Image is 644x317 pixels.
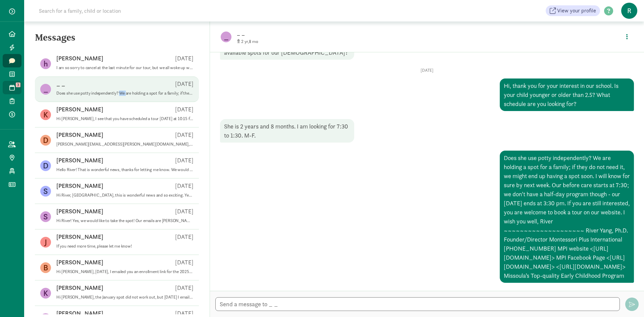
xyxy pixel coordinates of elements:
[237,29,448,38] p: _ _
[221,32,231,42] figure: _
[500,151,634,283] div: Does she use potty independently? We are holding a spot for a family; if they do not need it, we ...
[175,207,194,215] p: [DATE]
[56,91,194,96] p: Does she use potty independently? We are holding a spot for a family; if they do not need it, we ...
[40,262,51,273] figure: B
[241,39,249,44] span: 2
[56,65,194,70] p: I am so sorry to cancel at the last minute for our tour, but we all woke up with a bad head cold ...
[40,186,51,197] figure: S
[56,54,103,62] p: [PERSON_NAME]
[40,160,51,171] figure: D
[40,135,51,146] figure: D
[16,83,20,87] span: 3
[56,269,194,274] p: Hi [PERSON_NAME], [DATE], I emailed you an enrollment link for the 2025-26 school year. As mentio...
[610,285,644,317] iframe: Chat Widget
[56,105,103,113] p: [PERSON_NAME]
[56,193,194,198] p: Hi River, [GEOGRAPHIC_DATA], this is wonderful news and so exciting. Yes yes yes! Our personal em...
[40,58,51,69] figure: h
[621,3,637,19] span: R
[56,167,194,172] p: Hello River! That is wonderful news, thanks for letting me know. We would love to have [PERSON_NA...
[56,258,103,266] p: [PERSON_NAME]
[175,284,194,292] p: [DATE]
[56,244,194,249] p: If you need more time, please let me know!
[220,119,354,143] div: She is 2 years and 8 months. I am looking for 7:30 to 1:30. M-F.
[56,284,103,292] p: [PERSON_NAME]
[546,5,600,16] a: View your profile
[56,218,194,223] p: Hi River! Yes, we would like to take the spot! Our emails are [PERSON_NAME][EMAIL_ADDRESS][PERSON...
[56,182,103,190] p: [PERSON_NAME]
[175,233,194,241] p: [DATE]
[56,295,194,300] p: Hi [PERSON_NAME], the January spot did not work out, but [DATE] I emailed you an enrollment link ...
[24,32,210,48] h5: Messages
[175,105,194,113] p: [DATE]
[557,7,596,15] span: View your profile
[56,80,65,88] p: _ _
[56,156,103,164] p: [PERSON_NAME]
[56,142,194,147] p: [PERSON_NAME][EMAIL_ADDRESS][PERSON_NAME][DOMAIN_NAME], [EMAIL_ADDRESS][DOMAIN_NAME]
[40,237,51,248] figure: J
[56,207,103,215] p: [PERSON_NAME]
[56,233,103,241] p: [PERSON_NAME]
[40,109,51,120] figure: K
[175,54,194,62] p: [DATE]
[175,258,194,266] p: [DATE]
[175,80,194,88] p: [DATE]
[56,131,103,139] p: [PERSON_NAME]
[175,131,194,139] p: [DATE]
[175,182,194,190] p: [DATE]
[40,288,51,299] figure: K
[35,4,223,17] input: Search for a family, child or location
[175,156,194,164] p: [DATE]
[56,116,194,121] p: Hi [PERSON_NAME], I see that you have scheduled a tour [DATE] at 10:15 for your [DEMOGRAPHIC_DATA...
[500,78,634,111] div: Hi, thank you for your interest in our school. Is your child younger or older than 2.5? What sche...
[3,81,21,94] a: 3
[220,68,634,73] p: [DATE]
[40,211,51,222] figure: S
[40,84,51,95] figure: _
[249,39,258,44] span: 8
